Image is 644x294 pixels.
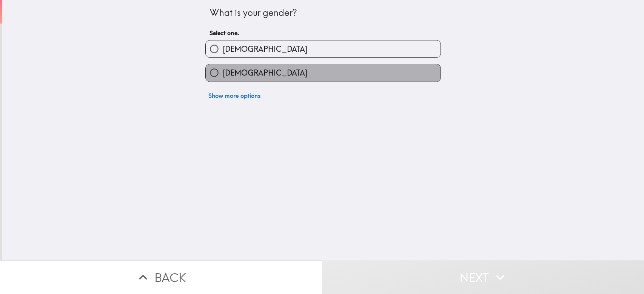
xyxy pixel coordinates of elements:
button: Next [322,260,644,294]
div: What is your gender? [210,6,437,19]
button: [DEMOGRAPHIC_DATA] [206,64,441,81]
span: [DEMOGRAPHIC_DATA] [223,68,307,78]
span: [DEMOGRAPHIC_DATA] [223,44,307,54]
button: [DEMOGRAPHIC_DATA] [206,40,441,57]
h6: Select one. [210,29,437,37]
button: Show more options [205,88,263,103]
